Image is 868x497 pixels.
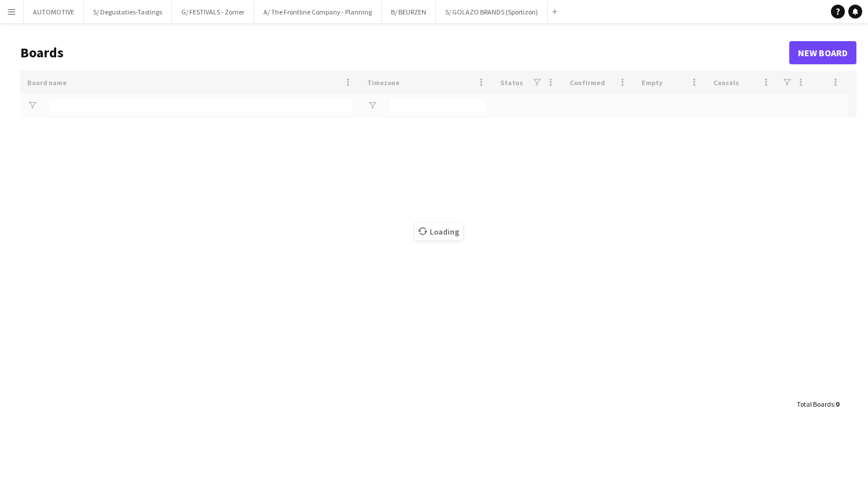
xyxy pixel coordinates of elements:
[172,1,254,23] button: G/ FESTIVALS - Zomer
[436,1,548,23] button: S/ GOLAZO BRANDS (Sportizon)
[20,44,789,61] h1: Boards
[382,1,436,23] button: B/ BEURZEN
[24,1,84,23] button: AUTOMOTIVE
[84,1,172,23] button: S/ Degustaties-Tastings
[797,400,834,408] span: Total Boards
[836,400,839,408] span: 0
[254,1,382,23] button: A/ The Frontline Company - Planning
[415,223,463,240] span: Loading
[797,393,839,415] div: :
[789,41,856,64] a: New Board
